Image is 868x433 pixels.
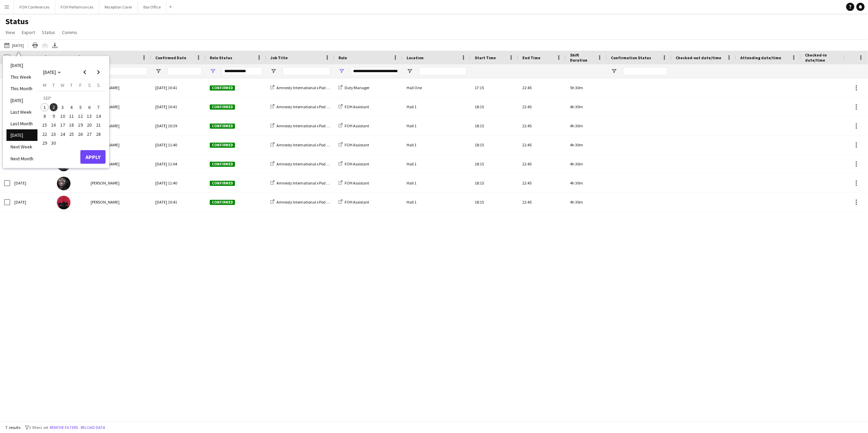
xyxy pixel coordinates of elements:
span: Name [91,55,101,60]
div: 4h 30m [566,174,607,192]
span: View [5,29,15,35]
button: 16-09-2025 [49,121,58,129]
div: 18:15 [471,135,518,154]
span: 24 [59,130,67,138]
button: Apply [80,150,106,164]
a: Duty Manager [338,85,369,90]
span: Export [22,29,35,35]
span: 21 [94,121,102,129]
span: M [43,82,46,88]
div: Hall 1 [403,174,471,192]
div: [DATE] 10:41 [151,78,206,97]
a: FOH Assistant [338,104,369,109]
a: Comms [59,28,80,37]
button: 27-09-2025 [85,129,94,138]
button: 06-09-2025 [85,103,94,112]
td: SEP [40,94,103,102]
span: 1 [41,103,49,111]
span: Amnesty International x Pod Save The [GEOGRAPHIC_DATA] [277,85,380,90]
span: Checked-out date/time [676,55,721,60]
span: Amnesty International x Pod Save The [GEOGRAPHIC_DATA] [277,180,380,186]
button: 04-09-2025 [67,103,76,112]
span: Amnesty International x Pod Save The [GEOGRAPHIC_DATA] [277,142,380,147]
span: 25 [67,130,76,138]
button: 08-09-2025 [40,112,49,121]
span: Confirmed [210,200,235,205]
span: Start Time [475,55,496,60]
a: FOH Assistant [338,199,369,205]
input: Job Title Filter Input [283,67,330,75]
span: 30 [50,139,58,147]
span: Confirmed [210,143,235,148]
span: 15 [41,121,49,129]
a: Amnesty International x Pod Save The [GEOGRAPHIC_DATA] [270,104,380,109]
input: Confirmed Date Filter Input [168,67,202,75]
button: 23-09-2025 [49,129,58,138]
div: 22:45 [518,78,566,97]
a: FOH Assistant [338,180,369,186]
div: [DATE] 11:40 [151,135,206,154]
button: 25-09-2025 [67,129,76,138]
span: Amnesty International x Pod Save The [GEOGRAPHIC_DATA] [277,104,380,109]
span: W [61,82,64,88]
li: [DATE] [6,129,37,141]
div: 4h 30m [566,193,607,211]
div: Hall 1 [403,116,471,135]
li: This Week [6,71,37,83]
div: 18:15 [471,193,518,211]
div: 22:45 [518,174,566,192]
span: FOH Assistant [345,104,369,109]
span: FOH Assistant [345,180,369,186]
button: 20-09-2025 [85,121,94,129]
span: [DATE] [43,69,56,75]
span: 27 [85,130,94,138]
button: Reception Cover [99,0,138,14]
button: Open Filter Menu [407,68,413,74]
li: [DATE] [6,95,37,106]
span: 20 [85,121,94,129]
div: 5h 30m [566,78,607,97]
span: 4 [67,103,76,111]
a: Amnesty International x Pod Save The [GEOGRAPHIC_DATA] [270,199,380,205]
button: Open Filter Menu [155,68,161,74]
div: 18:15 [471,116,518,135]
a: Amnesty International x Pod Save The [GEOGRAPHIC_DATA] [270,161,380,166]
button: 07-09-2025 [94,103,103,112]
app-action-btn: Print [31,41,39,49]
span: FOH Assistant [345,142,369,147]
div: 4h 30m [566,97,607,116]
div: [DATE] [10,174,53,192]
span: Confirmed Date [155,55,186,60]
button: 03-09-2025 [58,103,67,112]
span: Confirmed [210,85,235,91]
img: Deborah Carew [57,177,70,190]
button: Choose month and year [41,66,64,78]
button: 01-09-2025 [40,103,49,112]
span: 23 [50,130,58,138]
div: [DATE] 11:04 [151,155,206,173]
button: 17-09-2025 [58,121,67,129]
button: 11-09-2025 [67,112,76,121]
span: Photo [57,55,68,60]
div: Hall 1 [403,155,471,173]
li: Next Week [6,141,37,153]
a: Amnesty International x Pod Save The [GEOGRAPHIC_DATA] [270,142,380,147]
button: 14-09-2025 [94,112,103,121]
span: Confirmed [210,181,235,186]
div: 22:45 [518,135,566,154]
span: 26 [76,130,84,138]
span: Amnesty International x Pod Save The [GEOGRAPHIC_DATA] [277,199,380,205]
div: 22:45 [518,97,566,116]
button: 21-09-2025 [94,121,103,129]
div: 22:45 [518,116,566,135]
div: 18:15 [471,97,518,116]
div: [DATE] 10:41 [151,97,206,116]
div: [DATE] 10:39 [151,116,206,135]
a: Amnesty International x Pod Save The [GEOGRAPHIC_DATA] [270,123,380,128]
button: [DATE] [3,41,25,49]
button: Previous month [78,65,92,79]
div: 4h 30m [566,135,607,154]
span: 2 [50,103,58,111]
span: 12 [76,112,84,120]
span: Confirmed [210,162,235,167]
